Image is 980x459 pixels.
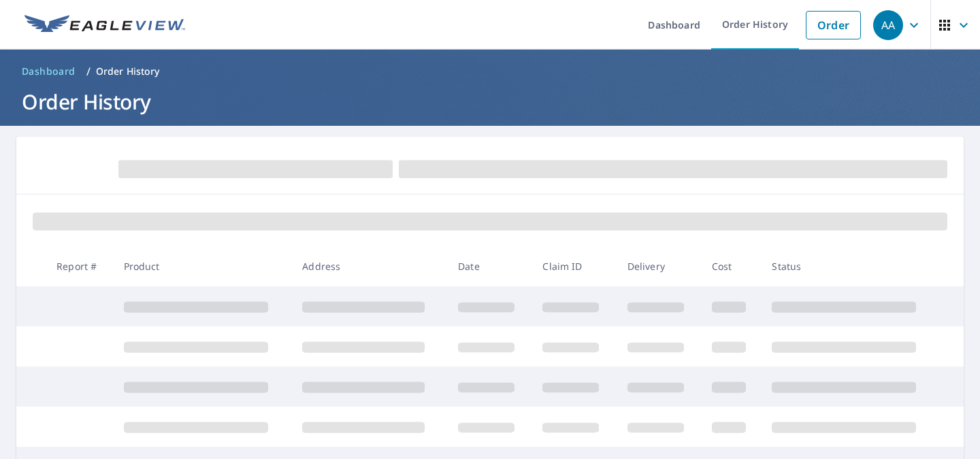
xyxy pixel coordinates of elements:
[16,61,964,82] nav: breadcrumb
[806,11,861,39] a: Order
[24,15,185,35] img: EV Logo
[86,63,91,80] li: /
[291,246,447,286] th: Address
[16,88,964,116] h1: Order History
[96,65,160,78] p: Order History
[532,246,616,286] th: Claim ID
[46,246,112,286] th: Report #
[447,246,532,286] th: Date
[113,246,292,286] th: Product
[761,246,940,286] th: Status
[701,246,761,286] th: Cost
[617,246,701,286] th: Delivery
[16,61,81,82] a: Dashboard
[22,65,76,78] span: Dashboard
[873,10,903,40] div: AA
